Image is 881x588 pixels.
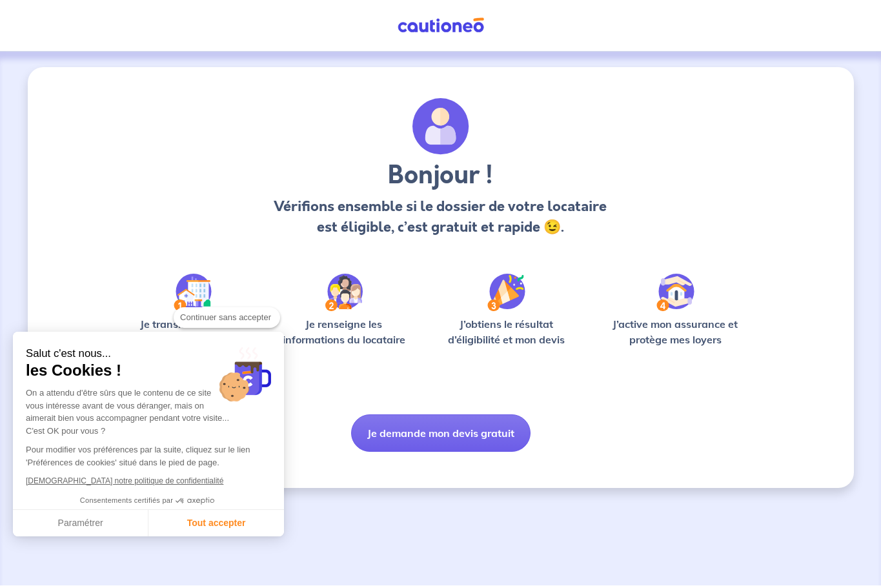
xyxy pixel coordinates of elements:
[26,347,271,361] small: Salut c'est nous...
[270,160,611,191] h3: Bonjour !
[174,274,212,311] img: /static/90a569abe86eec82015bcaae536bd8e6/Step-1.svg
[487,274,525,311] img: /static/f3e743aab9439237c3e2196e4328bba9/Step-3.svg
[434,316,580,347] p: J’obtiens le résultat d’éligibilité et mon devis
[26,361,271,380] span: les Cookies !
[325,274,363,311] img: /static/c0a346edaed446bb123850d2d04ad552/Step-2.svg
[131,316,254,347] p: Je transmets les infos de ma location
[656,274,694,311] img: /static/bfff1cf634d835d9112899e6a3df1a5d/Step-4.svg
[600,316,751,347] p: J’active mon assurance et protège mes loyers
[275,316,414,347] p: Je renseigne les informations du locataire
[148,510,284,537] button: Tout accepter
[174,307,280,328] button: Continuer sans accepter
[26,476,223,485] a: [DEMOGRAPHIC_DATA] notre politique de confidentialité
[13,510,148,537] button: Paramétrer
[74,492,223,509] button: Consentements certifiés par
[26,387,271,437] div: On a attendu d'être sûrs que le contenu de ce site vous intéresse avant de vous déranger, mais on...
[180,311,274,324] span: Continuer sans accepter
[270,196,611,238] p: Vérifions ensemble si le dossier de votre locataire est éligible, c’est gratuit et rapide 😉.
[176,482,214,520] svg: Axeptio
[351,414,531,452] button: Je demande mon devis gratuit
[412,98,469,155] img: archivate
[26,443,271,469] p: Pour modifier vos préférences par la suite, cliquez sur le lien 'Préférences de cookies' situé da...
[80,497,173,504] span: Consentements certifiés par
[392,17,489,34] img: Cautioneo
